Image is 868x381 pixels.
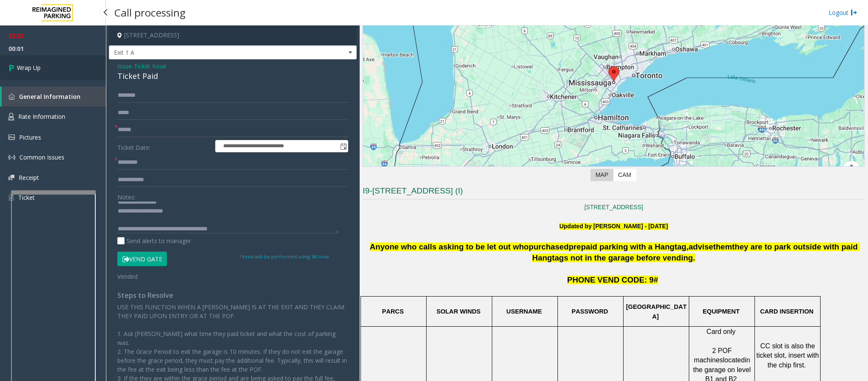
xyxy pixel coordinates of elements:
a: Logout [829,8,857,17]
span: Pictures [19,133,41,141]
span: Anyone who calls asking to be let out who [370,242,529,251]
span: Vended [117,272,138,280]
img: 'icon' [8,93,15,100]
img: logout [851,8,857,17]
img: 'icon' [8,134,15,140]
span: purchased [529,242,568,251]
img: 'icon' [8,175,14,180]
span: PARCS [382,308,404,315]
span: PHONE VEND CODE: 9# [567,275,658,284]
label: Send alerts to manager [117,236,191,245]
h3: I9-[STREET_ADDRESS] (I) [363,185,865,199]
small: Vend will be performed using 9# tone [239,253,329,260]
span: advise [688,242,713,251]
span: , [686,242,688,251]
label: CAM [613,169,636,181]
h3: Call processing [110,2,190,23]
label: Notes: [117,190,136,202]
span: CARD INSERTION [760,308,813,315]
div: Ticket Paid [117,70,348,82]
span: SOLAR WINDS [436,308,480,315]
span: Receipt [19,174,39,182]
span: Exit 1 A [109,46,307,59]
span: PASSWORD [571,308,608,315]
img: 'icon' [8,113,14,120]
span: Common Issues [19,153,64,161]
span: Wrap Up [17,63,41,72]
h4: Steps to Resolve [117,291,348,300]
a: General Information [2,87,106,106]
span: Toggle popup [338,140,348,152]
label: Ticket Date: [115,140,213,153]
span: Card only [707,328,735,335]
span: prepaid parking with a Hangtag [568,242,686,251]
button: Map camera controls [843,161,860,178]
span: they are to park outside with paid Hangtags not in the garage before vending. [532,242,860,262]
label: Map [591,169,613,181]
button: Vend Gate [117,252,167,266]
span: USERNAME [506,308,542,315]
span: [GEOGRAPHIC_DATA] [626,303,687,319]
span: CC slot is also the ticket slot, insert with the chip first. [757,342,821,369]
span: them [713,242,732,251]
span: 2 POF machines [694,347,734,364]
span: - [132,62,166,70]
span: Issue [117,62,132,70]
span: Ticket Issue [134,62,166,70]
img: 'icon' [8,154,15,161]
h4: [STREET_ADDRESS] [109,25,357,45]
img: 'icon' [8,194,14,202]
span: located [723,356,745,364]
span: EQUIPMENT [703,308,740,315]
b: Updated by [PERSON_NAME] - [DATE] [559,223,668,230]
div: 151 City Centre Drive, Mississauga, ON [608,66,619,82]
span: Rate Information [18,112,65,120]
span: General Information [19,92,80,101]
a: [STREET_ADDRESS] [584,204,643,210]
